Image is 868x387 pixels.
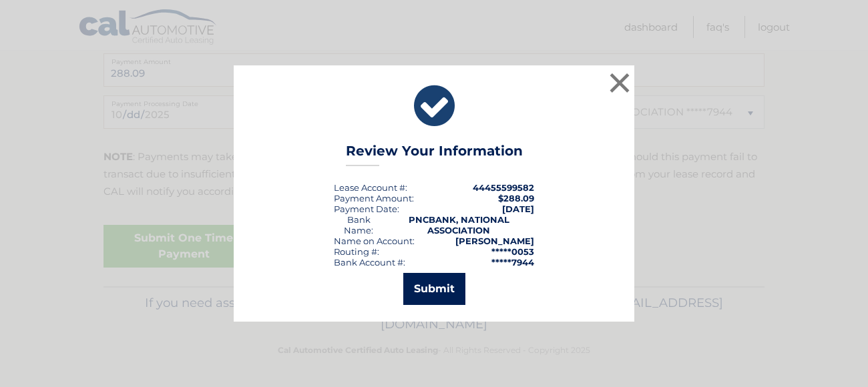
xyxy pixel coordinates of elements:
[606,69,633,96] button: ×
[409,214,509,236] strong: PNCBANK, NATIONAL ASSOCIATION
[502,204,534,214] span: [DATE]
[334,204,399,214] div: :
[455,236,534,246] strong: [PERSON_NAME]
[334,182,407,193] div: Lease Account #:
[334,193,414,204] div: Payment Amount:
[334,214,383,236] div: Bank Name:
[473,182,534,193] strong: 44455599582
[403,273,465,305] button: Submit
[334,257,405,268] div: Bank Account #:
[334,204,397,214] span: Payment Date
[334,236,415,246] div: Name on Account:
[334,246,379,257] div: Routing #:
[346,143,523,166] h3: Review Your Information
[498,193,534,204] span: $288.09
